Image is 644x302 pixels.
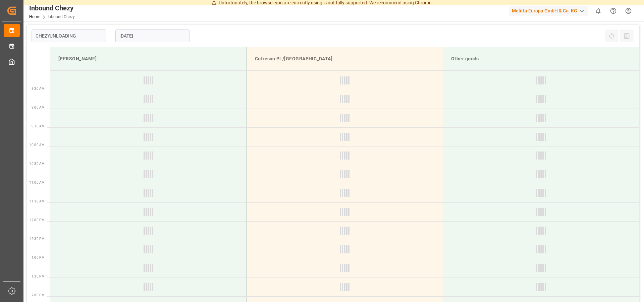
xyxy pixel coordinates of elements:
[29,14,40,19] a: Home
[32,29,106,42] input: Type to search/select
[115,29,190,42] input: DD.MM.YYYY
[56,53,241,65] div: [PERSON_NAME]
[29,181,45,184] span: 11:00 AM
[32,124,45,128] span: 9:30 AM
[29,162,45,166] span: 10:30 AM
[509,4,591,17] button: Melitta Europa GmbH & Co. KG
[32,87,45,90] span: 8:30 AM
[32,106,45,109] span: 9:00 AM
[252,53,437,65] div: Cofresco PL/[GEOGRAPHIC_DATA]
[29,3,75,13] div: Inbound Chezy
[29,143,45,147] span: 10:00 AM
[32,256,45,259] span: 1:00 PM
[448,53,634,65] div: Other goods
[29,199,45,203] span: 11:30 AM
[509,6,588,16] div: Melitta Europa GmbH & Co. KG
[29,218,45,222] span: 12:00 PM
[29,237,45,241] span: 12:30 PM
[32,293,45,297] span: 2:00 PM
[32,275,45,278] span: 1:30 PM
[606,3,621,18] button: Help Center
[591,3,606,18] button: show 0 new notifications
